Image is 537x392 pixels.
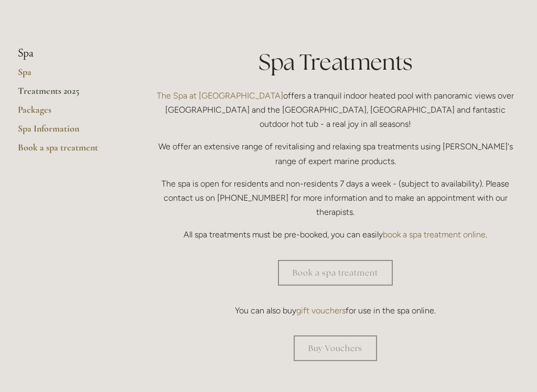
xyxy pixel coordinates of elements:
[152,303,519,318] p: You can also buy for use in the spa online.
[18,85,118,104] a: Treatments 2025
[152,139,519,168] p: We offer an extensive range of revitalising and relaxing spa treatments using [PERSON_NAME]'s ran...
[18,66,118,85] a: Spa
[18,47,118,60] li: Spa
[18,123,118,141] a: Spa Information
[18,141,118,160] a: Book a spa treatment
[152,177,519,220] p: The spa is open for residents and non-residents 7 days a week - (subject to availability). Please...
[157,91,283,101] a: The Spa at [GEOGRAPHIC_DATA]
[278,260,393,286] a: Book a spa treatment
[152,89,519,132] p: offers a tranquil indoor heated pool with panoramic views over [GEOGRAPHIC_DATA] and the [GEOGRAP...
[296,306,346,315] a: gift vouchers
[18,104,118,123] a: Packages
[294,335,377,361] a: Buy Vouchers
[152,227,519,242] p: All spa treatments must be pre-booked, you can easily .
[152,47,519,78] h1: Spa Treatments
[383,230,486,239] a: book a spa treatment online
